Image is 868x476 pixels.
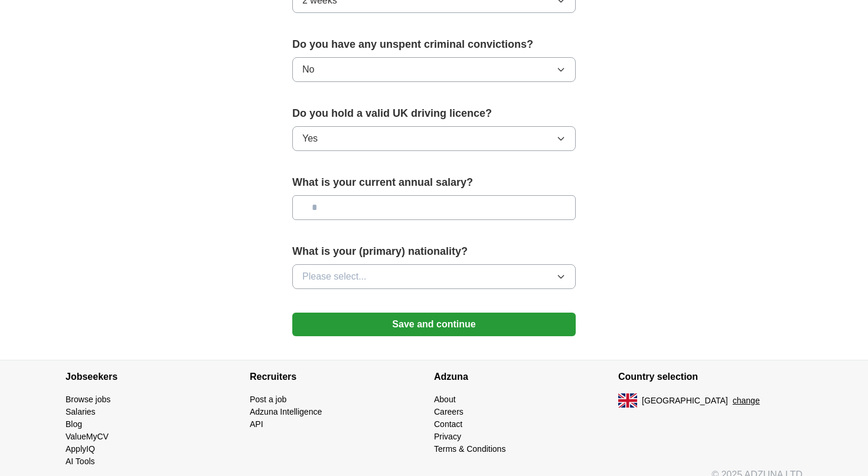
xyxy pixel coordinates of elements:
button: Please select... [292,264,576,289]
a: AI Tools [66,457,95,466]
button: Yes [292,126,576,151]
label: What is your current annual salary? [292,175,576,191]
a: Adzuna Intelligence [250,407,322,416]
a: About [434,395,456,404]
label: What is your (primary) nationality? [292,244,576,260]
a: Post a job [250,395,286,404]
a: ApplyIQ [66,444,95,454]
button: change [733,395,760,407]
button: Save and continue [292,313,576,336]
a: Blog [66,419,82,429]
a: ValueMyCV [66,432,109,441]
a: Privacy [434,432,461,441]
span: Yes [302,132,318,146]
a: Careers [434,407,464,416]
h4: Country selection [618,360,802,393]
span: [GEOGRAPHIC_DATA] [642,395,728,407]
a: API [250,419,263,429]
label: Do you hold a valid UK driving licence? [292,106,576,122]
span: Please select... [302,270,367,284]
span: No [302,63,314,77]
img: UK flag [618,393,637,408]
button: No [292,57,576,82]
a: Terms & Conditions [434,444,505,454]
a: Browse jobs [66,395,110,404]
a: Contact [434,419,462,429]
a: Salaries [66,407,96,416]
label: Do you have any unspent criminal convictions? [292,37,576,52]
